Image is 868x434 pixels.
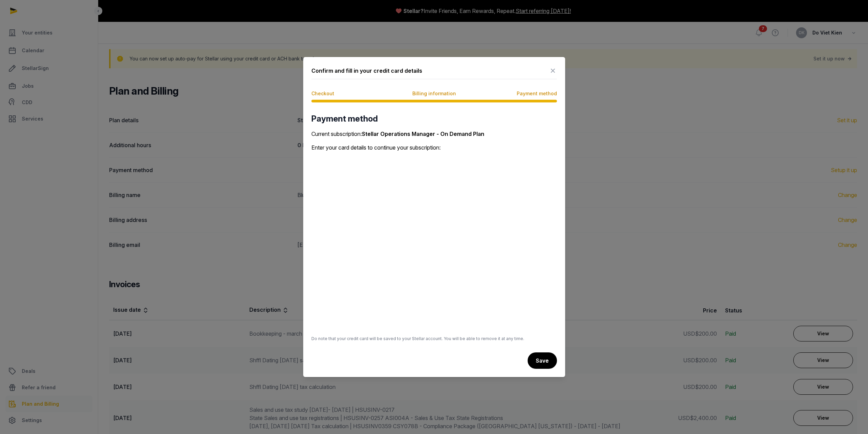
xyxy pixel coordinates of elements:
[834,401,868,434] iframe: Chat Widget
[310,156,558,326] iframe: Secure payment input frame
[362,130,484,137] strong: Stellar Operations Manager - On Demand Plan
[311,113,557,124] h2: Payment method
[517,90,557,97] span: Payment method
[311,67,422,75] div: Confirm and fill in your credit card details
[412,90,456,97] span: Billing information
[311,130,557,138] p: Current subscription:
[311,143,557,152] p: Enter your card details to continue your subscription:
[311,336,557,341] p: Do note that your credit card will be saved to your Stellar account. You will be able to remove i...
[528,352,557,369] button: Save
[311,90,334,97] span: Checkout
